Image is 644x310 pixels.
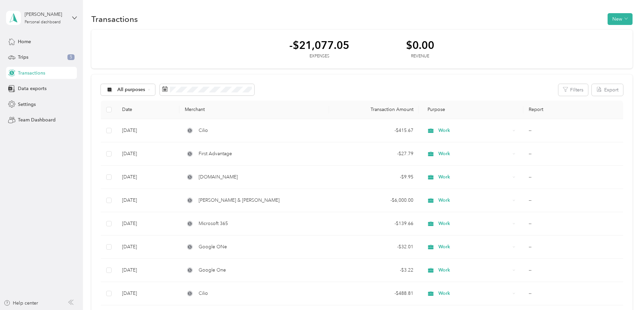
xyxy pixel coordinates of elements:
[334,127,413,134] div: - $415.67
[117,101,179,119] th: Date
[25,20,61,24] div: Personal dashboard
[438,243,510,251] span: Work
[334,150,413,158] div: - $27.79
[289,39,349,51] div: -$21,077.05
[329,101,419,119] th: Transaction Amount
[199,290,208,297] span: Cilio
[199,220,228,227] span: Microsoft 365
[117,142,179,166] td: [DATE]
[199,266,226,274] span: Google One
[117,212,179,235] td: [DATE]
[406,53,434,59] div: Revenue
[334,197,413,204] div: - $6,000.00
[438,290,510,297] span: Work
[199,173,238,181] span: [DOMAIN_NAME]
[179,101,329,119] th: Merchant
[289,53,349,59] div: Expenses
[18,54,28,61] span: Trips
[18,38,31,45] span: Home
[18,85,47,92] span: Data exports
[438,150,510,158] span: Work
[117,119,179,142] td: [DATE]
[438,127,510,134] span: Work
[523,282,623,305] td: --
[334,243,413,251] div: - $32.01
[523,142,623,166] td: --
[438,266,510,274] span: Work
[438,220,510,227] span: Work
[592,84,623,96] button: Export
[523,212,623,235] td: --
[117,235,179,259] td: [DATE]
[523,189,623,212] td: --
[18,116,56,123] span: Team Dashboard
[523,166,623,189] td: --
[18,101,36,108] span: Settings
[334,266,413,274] div: - $3.22
[406,39,434,51] div: $0.00
[424,107,445,112] span: Purpose
[606,272,644,310] iframe: Everlance-gr Chat Button Frame
[4,300,38,307] button: Help center
[334,220,413,227] div: - $139.66
[608,13,633,25] button: New
[438,197,510,204] span: Work
[199,150,232,158] span: First Advantage
[199,197,280,204] span: [PERSON_NAME] & [PERSON_NAME]
[334,290,413,297] div: - $488.81
[117,259,179,282] td: [DATE]
[558,84,588,96] button: Filters
[523,235,623,259] td: --
[117,282,179,305] td: [DATE]
[117,166,179,189] td: [DATE]
[117,189,179,212] td: [DATE]
[438,173,510,181] span: Work
[117,87,145,92] span: All purposes
[199,243,227,251] span: Google ONe
[199,127,208,134] span: Cilio
[91,16,138,23] h1: Transactions
[334,173,413,181] div: - $9.95
[18,69,45,77] span: Transactions
[523,101,623,119] th: Report
[523,119,623,142] td: --
[67,54,75,60] span: 5
[523,259,623,282] td: --
[25,11,67,18] div: [PERSON_NAME]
